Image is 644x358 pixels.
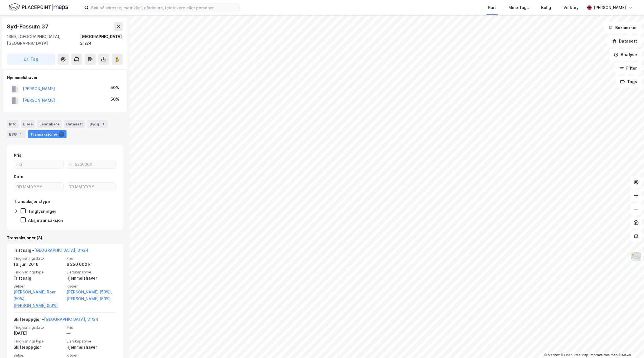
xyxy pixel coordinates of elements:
[28,209,56,214] div: Tinglysninger
[7,74,123,81] div: Hjemmelshaver
[616,331,644,358] iframe: Chat Widget
[14,270,63,275] span: Tinglysningstype
[87,120,108,128] div: Bygg
[89,3,239,12] input: Søk på adresse, matrikkel, gårdeiere, leietakere eller personer
[616,331,644,358] div: Kontrollprogram for chat
[67,344,116,351] div: Hjemmelshaver
[80,33,123,47] div: [GEOGRAPHIC_DATA], 31/24
[14,247,88,256] div: Fritt salg -
[67,261,116,268] div: 6 250 000 kr
[67,256,116,261] span: Pris
[14,325,63,330] span: Tinglysningsdato
[67,325,116,330] span: Pris
[110,96,119,103] div: 50%
[14,160,63,169] input: Fra
[9,3,68,12] img: logo.f888ab2527a4732fd821a326f86c7f29.svg
[67,275,116,282] div: Hjemmelshaver
[14,344,63,351] div: Skifteoppgjør
[14,275,63,282] div: Fritt salg
[28,218,63,223] div: Aksjetransaksjon
[67,284,116,289] span: Kjøper
[100,121,106,127] div: 1
[616,76,642,87] button: Tags
[18,131,23,137] div: 1
[544,353,560,357] a: Mapbox
[67,270,116,275] span: Eierskapstype
[67,295,116,302] a: [PERSON_NAME] (50%)
[14,183,63,191] input: DD.MM.YYYY
[67,289,116,295] a: [PERSON_NAME] (50%),
[28,130,67,138] div: Transaksjoner
[7,54,55,65] button: Tag
[7,22,49,31] div: Syd-Fossum 37
[14,353,63,358] span: Selger
[7,120,19,128] div: Info
[14,152,21,159] div: Pris
[21,120,35,128] div: Eiere
[44,317,98,322] a: [GEOGRAPHIC_DATA], 31/24
[14,339,63,344] span: Tinglysningstype
[110,84,119,91] div: 50%
[563,4,579,11] div: Verktøy
[561,353,588,357] a: OpenStreetMap
[37,120,62,128] div: Leietakere
[541,4,551,11] div: Bolig
[14,284,63,289] span: Selger
[59,131,64,137] div: 3
[67,339,116,344] span: Eierskapstype
[7,235,123,241] div: Transaksjoner (3)
[14,261,63,268] div: 16. juni 2016
[64,120,85,128] div: Datasett
[7,33,80,47] div: 1359, [GEOGRAPHIC_DATA], [GEOGRAPHIC_DATA]
[508,4,529,11] div: Mine Tags
[67,330,116,337] div: —
[14,289,63,302] a: [PERSON_NAME] Roar (50%),
[66,183,116,191] input: DD.MM.YYYY
[631,251,641,262] img: Z
[14,330,63,337] div: [DATE]
[14,316,98,325] div: Skifteoppgjør -
[67,353,116,358] span: Kjøper
[34,248,88,253] a: [GEOGRAPHIC_DATA], 31/24
[14,256,63,261] span: Tinglysningsdato
[14,198,50,205] div: Transaksjonstype
[607,36,642,47] button: Datasett
[66,160,116,169] input: Til 6250000
[590,353,618,357] a: Improve this map
[615,63,642,74] button: Filter
[14,302,63,309] a: [PERSON_NAME] (50%)
[488,4,496,11] div: Kart
[604,22,642,33] button: Bokmerker
[14,173,23,180] div: Dato
[594,4,626,11] div: [PERSON_NAME]
[609,49,642,60] button: Analyse
[7,130,26,138] div: ESG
